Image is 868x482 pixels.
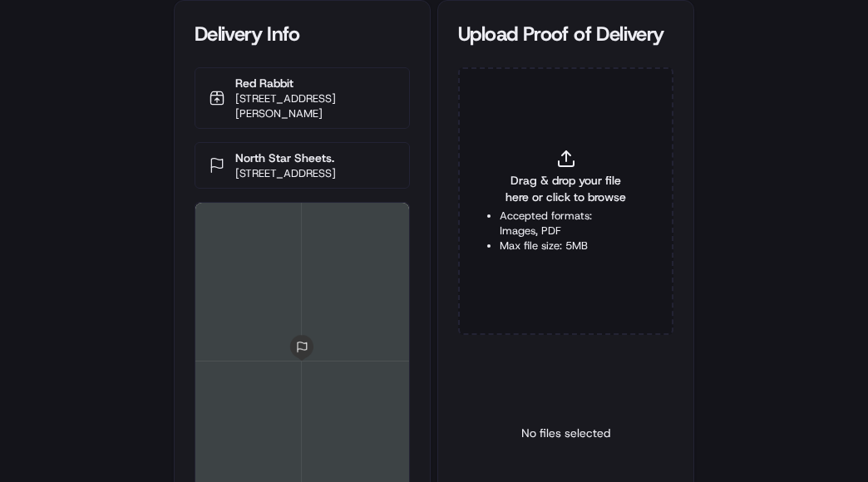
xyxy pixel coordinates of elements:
[500,239,632,253] li: Max file size: 5MB
[235,166,336,181] p: [STREET_ADDRESS]
[195,21,410,47] div: Delivery Info
[500,209,632,239] li: Accepted formats: Images, PDF
[235,150,336,166] p: North Star Sheets.
[235,75,396,91] p: Red Rabbit
[235,91,396,121] p: [STREET_ADDRESS][PERSON_NAME]
[521,425,610,441] p: No files selected
[458,21,673,47] div: Upload Proof of Delivery
[500,172,632,205] span: Drag & drop your file here or click to browse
